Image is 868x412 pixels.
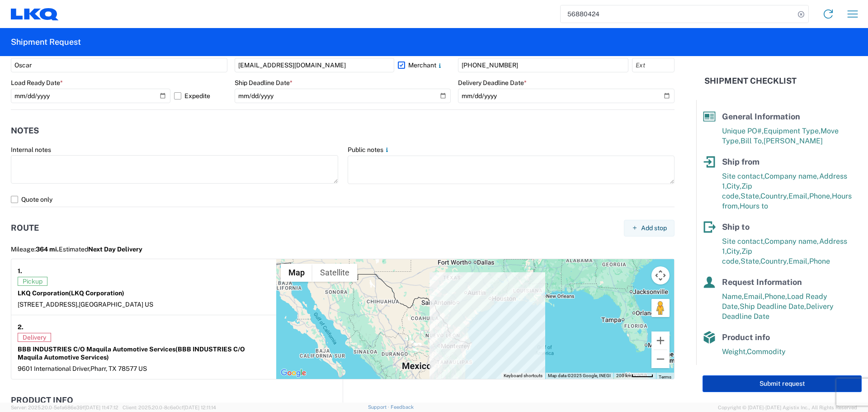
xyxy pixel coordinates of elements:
[18,346,245,361] span: (BBB INDUSTRIES C/O Maquila Automotive Services)
[11,192,675,207] label: Quote only
[722,237,764,246] span: Site contact,
[764,292,787,301] span: Phone,
[18,289,124,297] strong: LKQ Corporation
[278,367,308,379] img: Google
[11,405,118,410] span: Server: 2025.20.0-5efa686e39f
[348,146,391,154] label: Public notes
[744,292,764,301] span: Email,
[18,333,51,342] span: Delivery
[88,246,142,253] span: Next Day Delivery
[18,277,47,286] span: Pickup
[722,222,750,232] span: Ship to
[632,58,675,72] input: Ext
[641,224,667,232] span: Add stop
[703,375,862,392] button: Submit request
[651,331,670,350] button: Zoom in
[278,367,308,379] a: Open this area in Google Maps (opens a new window)
[123,405,216,410] span: Client: 2025.20.0-8c6e0cf
[281,264,312,282] button: Show street map
[741,137,764,145] span: Bill To,
[722,112,800,121] span: General Information
[722,347,747,356] span: Weight,
[788,192,809,200] span: Email,
[18,365,90,372] span: 9601 International Driver,
[651,266,670,284] button: Map camera controls
[59,246,142,253] span: Estimated
[764,137,823,145] span: [PERSON_NAME]
[79,301,153,308] span: [GEOGRAPHIC_DATA] US
[69,289,124,297] span: (LKQ Corporation)
[11,246,59,253] span: Mileage:
[740,202,768,210] span: Hours to
[398,58,451,72] label: Merchant
[458,79,527,87] label: Delivery Deadline Date
[36,246,59,253] span: 364 mi.
[760,257,788,265] span: Country,
[18,322,24,333] strong: 2.
[368,404,391,410] a: Support
[651,299,670,317] button: Drag Pegman onto the map to open Street View
[809,192,832,200] span: Phone,
[391,404,414,410] a: Feedback
[90,365,147,372] span: Pharr, TX 78577 US
[741,192,760,200] span: State,
[704,76,797,86] h2: Shipment Checklist
[747,347,786,356] span: Commodity
[18,301,79,308] span: [STREET_ADDRESS],
[312,264,357,282] button: Show satellite imagery
[11,37,81,47] h2: Shipment Request
[613,373,656,379] button: Map Scale: 200 km per 44 pixels
[722,172,764,180] span: Site contact,
[174,89,227,103] label: Expedite
[11,396,73,405] h2: Product Info
[11,79,63,87] label: Load Ready Date
[11,146,51,154] label: Internal notes
[726,182,741,190] span: City,
[11,223,39,232] h2: Route
[726,247,741,256] span: City,
[722,127,764,135] span: Unique PO#,
[722,157,759,166] span: Ship from
[760,192,788,200] span: Country,
[764,237,819,246] span: Company name,
[561,5,795,23] input: Shipment, tracking or reference number
[624,220,675,237] button: Add stop
[764,127,821,135] span: Equipment Type,
[85,405,118,410] span: [DATE] 11:47:12
[235,79,292,87] label: Ship Deadline Date
[18,265,22,277] strong: 1.
[504,373,542,379] button: Keyboard shortcuts
[184,405,216,410] span: [DATE] 12:11:14
[741,257,760,265] span: State,
[659,374,671,379] a: Terms
[722,332,770,342] span: Product info
[616,373,632,378] span: 200 km
[740,302,806,311] span: Ship Deadline Date,
[722,277,802,287] span: Request Information
[764,172,819,180] span: Company name,
[788,257,809,265] span: Email,
[11,126,39,135] h2: Notes
[18,346,245,361] strong: BBB INDUSTRIES C/O Maquila Automotive Services
[651,350,670,368] button: Zoom out
[722,292,744,301] span: Name,
[718,403,857,412] span: Copyright © [DATE]-[DATE] Agistix Inc., All Rights Reserved
[809,257,830,265] span: Phone
[548,373,611,378] span: Map data ©2025 Google, INEGI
